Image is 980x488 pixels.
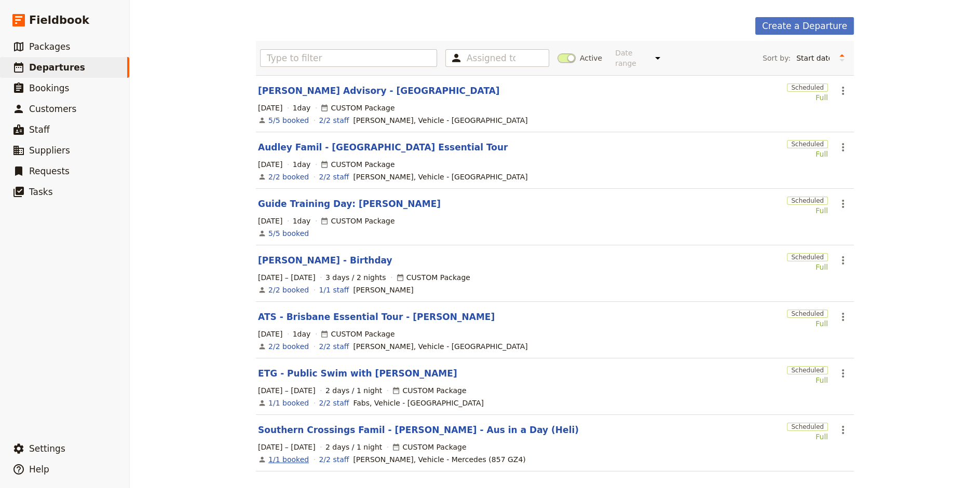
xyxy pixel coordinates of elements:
button: Actions [834,138,852,156]
span: [DATE] [258,329,282,339]
span: Customers [29,104,76,114]
div: Full [787,431,828,442]
span: Todd Bolton, Vehicle - Hertz Gold Coast Airport [353,115,527,126]
a: View the bookings for this departure [268,172,309,182]
div: CUSTOM Package [320,216,394,226]
span: 1 day [293,329,311,339]
span: Scheduled [787,253,828,261]
a: Guide Training Day: [PERSON_NAME] [258,198,441,210]
a: 1/1 staff [319,285,349,295]
span: Scheduled [787,366,828,374]
a: ATS - Brisbane Essential Tour - [PERSON_NAME] [258,311,495,323]
span: [DATE] [258,216,282,226]
a: View the bookings for this departure [268,398,309,408]
span: 1 day [293,159,311,170]
button: Actions [834,252,852,269]
div: CUSTOM Package [320,159,394,170]
span: Sort by: [763,53,791,63]
span: [DATE] [258,159,282,170]
span: Nicole Gruver [353,285,413,295]
button: Change sort direction [834,50,850,66]
button: Actions [834,365,852,382]
a: Create a Departure [755,17,854,35]
button: Actions [834,421,852,439]
a: Audley Famil - [GEOGRAPHIC_DATA] Essential Tour [258,141,508,154]
span: Fieldbook [29,12,89,28]
div: Full [787,262,828,272]
a: View the bookings for this departure [268,341,309,352]
button: Actions [834,82,852,100]
span: Staff [29,124,50,135]
span: Settings [29,443,65,454]
a: 2/2 staff [319,398,349,408]
span: [DATE] [258,103,282,113]
span: Packages [29,41,70,52]
span: 2 days / 1 night [325,442,382,452]
span: 1 day [293,103,311,113]
div: Full [787,92,828,103]
div: Full [787,318,828,329]
a: View the bookings for this departure [268,285,309,295]
span: 2 days / 1 night [325,385,382,396]
span: Tasks [29,187,53,197]
select: Sort by: [792,50,834,66]
span: Suppliers [29,145,70,156]
span: Oscar Kennedy Smith, Vehicle - Hertz Brisbane Airport [353,341,527,352]
span: Departures [29,62,85,73]
a: ETG - Public Swim with [PERSON_NAME] [258,367,457,380]
button: Actions [834,195,852,213]
span: [DATE] – [DATE] [258,385,316,396]
a: [PERSON_NAME] - Birthday [258,254,392,267]
div: Full [787,375,828,385]
a: 2/2 staff [319,172,349,182]
span: Bookings [29,83,69,93]
div: CUSTOM Package [392,442,466,452]
div: CUSTOM Package [320,103,394,113]
input: Assigned to [467,52,515,64]
div: CUSTOM Package [320,329,394,339]
a: Southern Crossings Famil - [PERSON_NAME] - Aus in a Day (Heli) [258,424,579,436]
span: Help [29,464,49,475]
span: Scheduled [787,83,828,92]
span: Drew Campbell, Vehicle - Mercedes (857 GZ4) [353,454,525,465]
div: CUSTOM Package [396,272,470,283]
span: Active [580,53,602,63]
div: Full [787,149,828,159]
span: [DATE] – [DATE] [258,442,316,452]
span: Scheduled [787,423,828,431]
a: View the bookings for this departure [268,115,309,126]
span: Scheduled [787,140,828,148]
span: 1 day [293,216,311,226]
a: [PERSON_NAME] Advisory - [GEOGRAPHIC_DATA] [258,85,499,97]
div: CUSTOM Package [392,385,466,396]
span: Nicole Gruver, Vehicle - Hertz Brisbane Airport [353,172,527,182]
a: 2/2 staff [319,341,349,352]
a: View the bookings for this departure [268,228,309,239]
div: Full [787,205,828,216]
a: 2/2 staff [319,115,349,126]
span: Scheduled [787,197,828,205]
span: Scheduled [787,310,828,318]
button: Actions [834,308,852,326]
span: Requests [29,166,70,176]
a: View the bookings for this departure [268,454,309,465]
input: Type to filter [260,49,437,67]
span: Fabs, Vehicle - Hertz Gold Coast Airport [353,398,484,408]
a: 2/2 staff [319,454,349,465]
span: [DATE] – [DATE] [258,272,316,283]
span: 3 days / 2 nights [325,272,386,283]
